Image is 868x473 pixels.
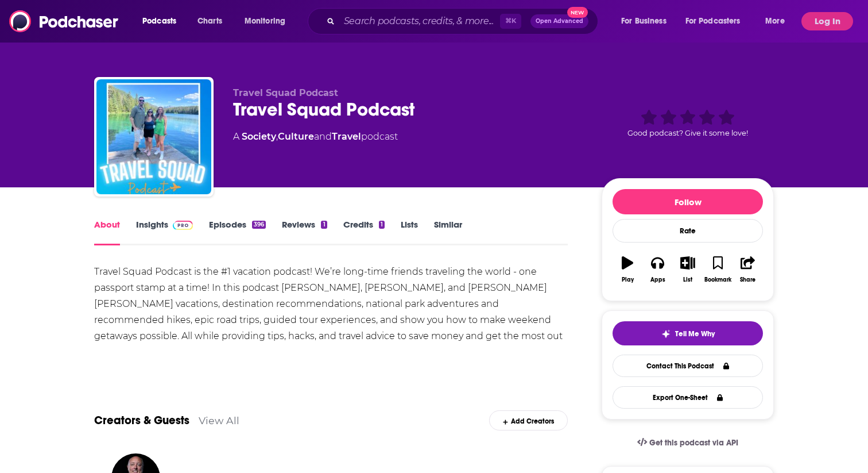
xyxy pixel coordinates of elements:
div: List [683,276,692,283]
button: tell me why sparkleTell Me Why [613,321,763,345]
div: Bookmark [704,276,731,283]
img: Podchaser Pro [173,221,193,230]
a: Reviews1 [282,219,327,245]
div: 1 [379,221,385,229]
div: Rate [613,219,763,243]
button: open menu [678,12,757,30]
button: open menu [237,12,300,30]
a: InsightsPodchaser Pro [136,219,193,245]
input: Search podcasts, credits, & more... [339,12,500,30]
button: Follow [613,189,763,214]
span: Good podcast? Give it some love! [627,129,748,137]
img: Podchaser - Follow, Share and Rate Podcasts [9,10,119,32]
button: Apps [642,249,672,290]
span: For Podcasters [685,13,741,29]
span: Tell Me Why [675,329,715,339]
span: and [314,131,332,142]
button: Export One-Sheet [613,386,763,409]
span: Podcasts [142,13,176,29]
button: open menu [757,12,799,30]
a: View All [199,414,239,426]
img: tell me why sparkle [661,329,671,339]
button: List [673,249,703,290]
a: Episodes396 [209,219,266,245]
span: Open Advanced [536,18,583,24]
div: Play [622,276,634,283]
span: For Business [621,13,666,29]
div: Apps [650,276,665,283]
a: Lists [401,219,418,245]
a: Credits1 [343,219,385,245]
div: Good podcast? Give it some love! [602,87,774,159]
a: Charts [190,12,229,30]
button: Play [613,249,642,290]
div: Add Creators [489,410,568,430]
a: Similar [434,219,462,245]
a: Travel [332,131,361,142]
a: Contact This Podcast [613,355,763,377]
button: open menu [613,12,681,30]
a: About [94,219,120,245]
div: Travel Squad Podcast is the #1 vacation podcast! We’re long-time friends traveling the world - on... [94,264,568,360]
a: Society [242,131,276,142]
button: Log In [801,12,853,30]
button: Bookmark [703,249,733,290]
div: Search podcasts, credits, & more... [319,8,609,34]
a: Get this podcast via API [628,429,747,457]
button: Share [733,249,763,290]
div: 1 [321,221,327,229]
span: Charts [197,13,222,29]
button: open menu [134,12,191,30]
span: ⌘ K [500,14,521,29]
span: Travel Squad Podcast [233,87,338,98]
span: , [276,131,278,142]
img: Travel Squad Podcast [96,79,211,194]
span: Monitoring [245,13,285,29]
span: More [765,13,785,29]
div: 396 [252,221,266,229]
a: Creators & Guests [94,413,189,428]
button: Open AdvancedNew [530,14,588,28]
span: New [567,7,588,18]
div: Share [740,276,755,283]
a: Culture [278,131,314,142]
span: Get this podcast via API [649,438,738,448]
div: A podcast [233,130,398,144]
